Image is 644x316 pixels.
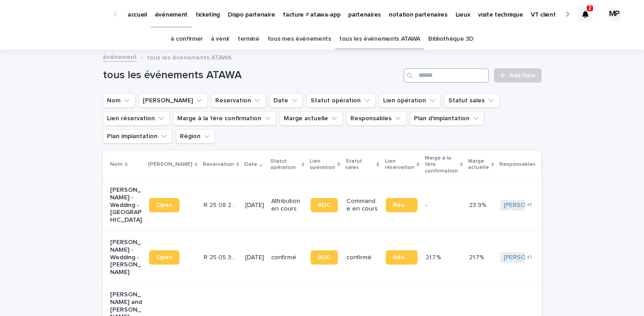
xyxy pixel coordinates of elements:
a: Open [149,250,179,265]
a: tous mes événements [268,29,331,50]
button: Nom [103,93,135,108]
a: Open [149,198,179,212]
a: [PERSON_NAME] [504,202,553,209]
p: [DATE] [245,254,264,261]
input: Search [404,68,489,83]
button: Lien opération [379,93,441,108]
a: terminé [238,29,260,50]
p: Responsables [499,160,536,169]
a: BDC [311,198,338,212]
p: Statut sales [345,156,374,173]
a: BDC [311,250,338,265]
span: Réservation [393,202,410,208]
p: Plan d'implantation [541,156,578,173]
p: Marge à la 1ère confirmation [425,153,458,176]
p: - [426,200,429,209]
span: BDC [318,202,331,208]
button: Lien Stacker [139,93,208,108]
a: Réservation [386,198,418,212]
div: MP [607,7,622,21]
p: [DATE] [245,202,264,209]
p: Reservation [203,160,234,169]
a: à venir [211,29,230,50]
p: Attribution en cours [271,198,303,213]
span: Open [156,254,172,261]
a: [PERSON_NAME] [504,254,553,261]
p: confirmé [271,254,303,261]
p: R 25 08 241 [204,200,237,209]
p: Lien réservation [385,156,414,173]
p: 21.7 % [426,252,443,261]
p: [PERSON_NAME] - Wedding - [PERSON_NAME] [110,239,142,276]
span: Réservation [393,254,410,261]
span: Open [156,202,172,208]
a: Bibliothèque 3D [428,29,473,50]
a: à confirmer [171,29,203,50]
p: Date [244,160,257,169]
img: Ls34BcGeRexTGTNfXpUC [18,5,105,23]
a: Réservation [386,250,418,265]
p: 21.7% [469,252,486,261]
div: 2 [578,7,593,21]
a: événement [103,51,137,62]
button: Plan implantation [103,129,172,143]
p: confirmé [346,254,378,261]
span: Add New [509,72,536,79]
span: BDC [318,254,331,261]
span: + 1 [527,202,532,208]
span: + 1 [527,255,532,260]
button: Statut opération [307,93,375,108]
p: Lien opération [310,156,335,173]
button: Responsables [346,111,406,126]
button: Région [176,129,215,143]
p: Statut opération [270,156,299,173]
p: [PERSON_NAME] [148,160,192,169]
button: Lien réservation [103,111,170,126]
button: Statut sales [444,93,499,108]
button: Marge actuelle [280,111,343,126]
p: 2 [589,5,592,11]
button: Plan d'implantation [410,111,484,126]
p: [PERSON_NAME] - Wedding - [GEOGRAPHIC_DATA] [110,186,142,224]
p: 23.9% [469,200,488,209]
p: Nom [110,160,123,169]
p: tous les événements ATAWA [147,52,231,62]
h1: tous les événements ATAWA [103,69,401,82]
button: Date [269,93,303,108]
button: Marge à la 1ère confirmation [173,111,276,126]
a: tous les événements ATAWA [339,29,420,50]
a: Add New [494,68,541,83]
p: R 25 05 3705 [204,252,237,261]
button: Reservation [211,93,266,108]
p: Commande en cours [346,198,378,213]
p: Marge actuelle [468,156,489,173]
